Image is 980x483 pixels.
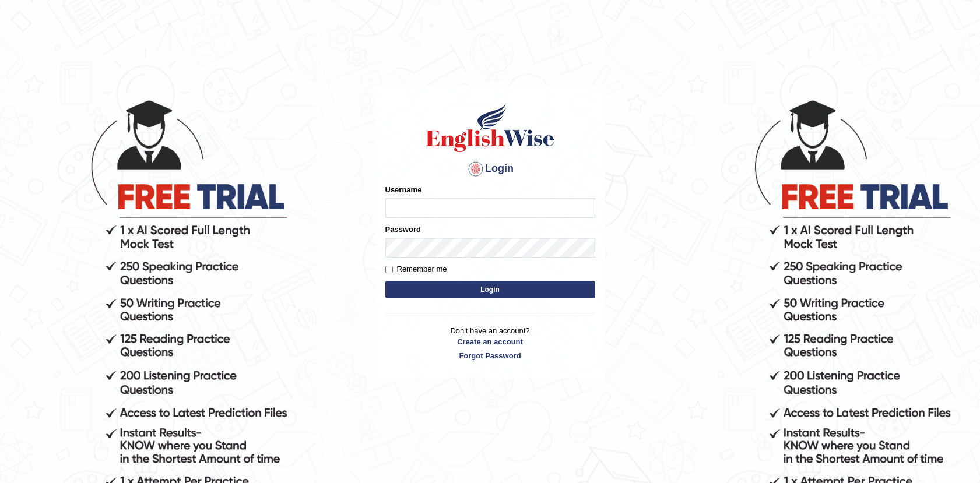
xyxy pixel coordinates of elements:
[385,224,421,235] label: Password
[385,350,595,361] a: Forgot Password
[385,281,595,298] button: Login
[385,266,393,273] input: Remember me
[385,336,595,347] a: Create an account
[424,101,557,154] img: Logo of English Wise sign in for intelligent practice with AI
[385,325,595,361] p: Don't have an account?
[385,160,595,178] h4: Login
[385,263,447,275] label: Remember me
[385,184,422,195] label: Username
